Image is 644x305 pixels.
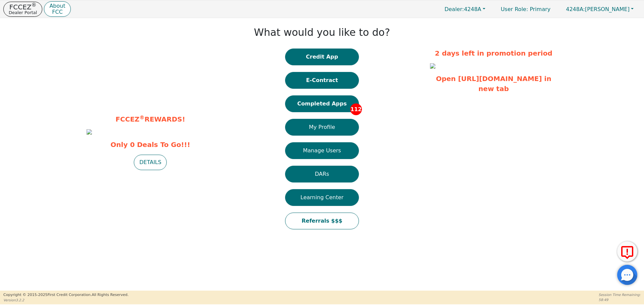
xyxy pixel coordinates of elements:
[436,75,551,93] a: Open [URL][DOMAIN_NAME] in new tab
[494,3,557,16] a: User Role: Primary
[599,297,641,302] p: 58:49
[140,115,145,121] sup: ®
[44,1,70,17] button: AboutFCC
[3,292,128,298] p: Copyright © 2015- 2025 First Credit Corporation.
[566,6,630,12] span: [PERSON_NAME]
[285,49,359,65] button: Credit App
[285,213,359,229] button: Referrals $$$
[49,9,65,15] p: FCC
[87,140,214,150] span: Only 0 Deals To Go!!!
[501,6,528,12] span: User Role :
[32,2,37,8] sup: ®
[254,26,390,39] h1: What would you like to do?
[617,241,637,261] button: Report Error to FCC
[559,4,641,14] button: 4248A:[PERSON_NAME]
[599,292,641,297] p: Session Time Remaining:
[437,4,492,14] button: Dealer:4248A
[350,103,362,115] span: 112
[3,2,42,17] button: FCCEZ®Dealer Portal
[566,6,585,12] span: 4248A:
[444,6,481,12] span: 4248A
[285,72,359,89] button: E-Contract
[285,142,359,159] button: Manage Users
[9,10,37,15] p: Dealer Portal
[285,95,359,112] button: Completed Apps112
[87,114,214,124] p: FCCEZ REWARDS!
[444,6,464,12] span: Dealer:
[9,4,37,10] p: FCCEZ
[430,63,435,69] img: 292c0437-562c-4f49-9a83-3c6826636546
[134,155,167,170] button: DETAILS
[285,189,359,206] button: Learning Center
[494,3,557,16] p: Primary
[285,119,359,136] button: My Profile
[87,129,92,135] img: 6042367f-5159-479f-848a-da21525b282f
[430,48,557,58] p: 2 days left in promotion period
[92,293,128,297] span: All Rights Reserved.
[49,3,65,9] p: About
[3,298,128,303] p: Version 3.2.2
[285,166,359,182] button: DARs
